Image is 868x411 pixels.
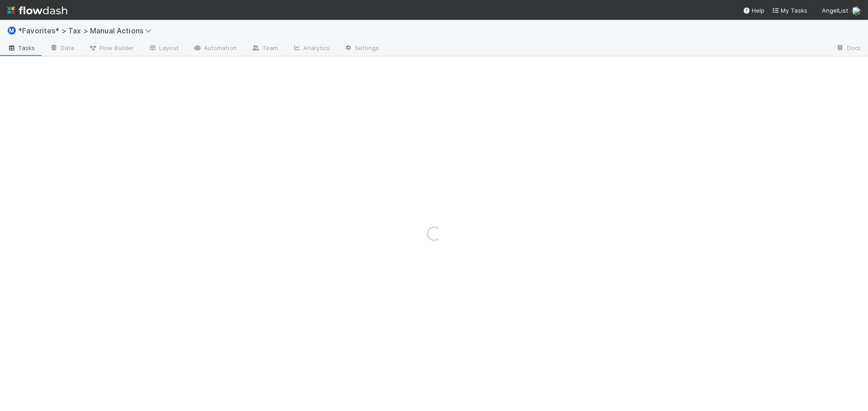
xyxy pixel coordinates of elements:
a: Automation [186,42,244,56]
span: Tasks [7,43,35,52]
span: *Favorites* > Tax > Manual Actions [18,26,156,35]
a: Layout [141,42,186,56]
span: Ⓜ️ [7,27,16,34]
a: Data [42,42,81,56]
a: Flow Builder [81,42,141,56]
a: Settings [337,42,386,56]
img: avatar_37569647-1c78-4889-accf-88c08d42a236.png [852,6,861,15]
img: logo-inverted-e16ddd16eac7371096b0.svg [7,3,67,18]
a: My Tasks [772,6,807,15]
a: Analytics [285,42,337,56]
div: Help [743,6,764,15]
span: AngelList [822,7,848,14]
span: Flow Builder [89,43,134,52]
span: My Tasks [772,7,807,14]
a: Docs [829,42,868,56]
a: Team [244,42,285,56]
